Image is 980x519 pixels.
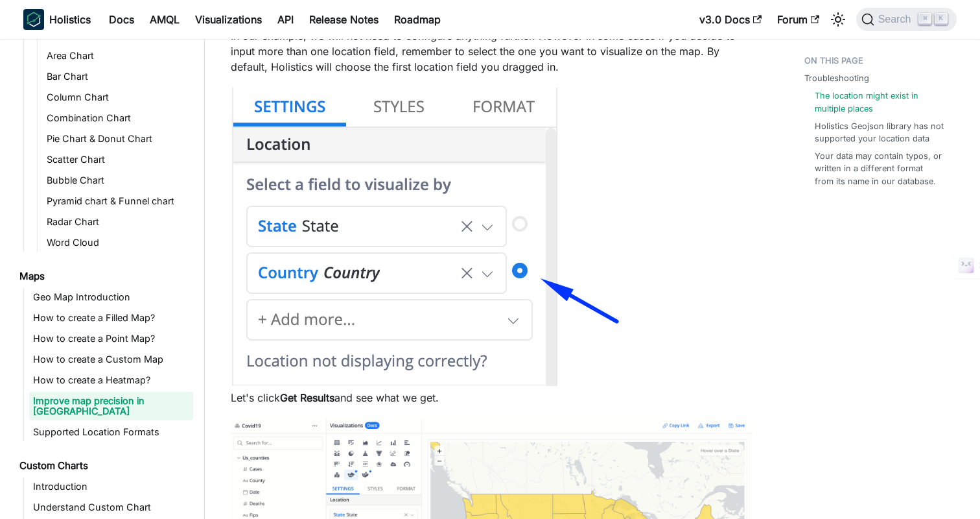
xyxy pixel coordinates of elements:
a: Maps [16,267,193,285]
strong: Get Results [280,391,334,404]
img: Remember to select a field to visualize by if you have more than one location field [231,88,657,386]
nav: Docs sidebar [10,39,205,519]
a: Visualizations [187,9,270,30]
a: API [270,9,301,30]
a: Geo Map Introduction [29,288,193,306]
a: Word Cloud [43,234,193,252]
a: Forum [769,9,827,30]
a: Improve map precision in [GEOGRAPHIC_DATA] [29,392,193,420]
p: Let's click and see what we get. [231,390,752,405]
a: Supported Location Formats [29,423,193,441]
a: Understand Custom Chart [29,498,193,516]
a: Holistics Geojson library has not supported your location data [815,120,944,145]
a: Introduction [29,477,193,496]
kbd: ⌘ [918,13,931,25]
p: In our example, we will not need to configure anything further. However in some cases if you deci... [231,28,752,75]
a: Custom Charts [16,457,193,475]
a: Troubleshooting [804,72,869,84]
a: Bar Chart [43,67,193,86]
a: Pyramid chart & Funnel chart [43,192,193,210]
img: Holistics [23,9,44,30]
button: Search (Command+K) [856,8,957,31]
a: Area Chart [43,47,193,65]
button: Switch between dark and light mode (currently light mode) [828,9,848,30]
a: How to create a Custom Map [29,350,193,368]
a: Column Chart [43,88,193,106]
kbd: K [935,13,948,25]
a: How to create a Heatmap? [29,371,193,389]
a: Bubble Chart [43,171,193,189]
a: Scatter Chart [43,151,193,169]
a: Radar Chart [43,213,193,231]
b: Holistics [49,12,91,27]
a: The location might exist in multiple places [815,90,944,114]
a: Roadmap [386,9,449,30]
a: Your data may contain typos, or written in a different format from its name in our database. [815,150,944,187]
a: Release Notes [301,9,386,30]
a: How to create a Filled Map? [29,309,193,327]
a: Docs [101,9,142,30]
a: How to create a Point Map? [29,330,193,348]
a: HolisticsHolistics [23,9,91,30]
a: v3.0 Docs [692,9,769,30]
span: Search [874,14,919,25]
a: Combination Chart [43,109,193,127]
a: Pie Chart & Donut Chart [43,130,193,148]
a: AMQL [142,9,187,30]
